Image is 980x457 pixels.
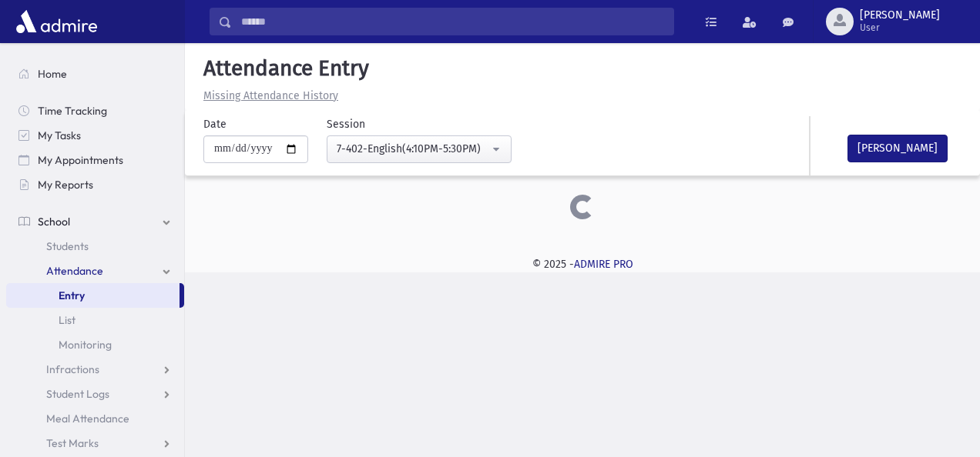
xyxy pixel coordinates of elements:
span: My Appointments [38,153,123,167]
span: Entry [59,289,85,302]
span: List [59,313,76,327]
div: 7-402-English(4:10PM-5:30PM) [337,141,489,157]
span: My Tasks [38,128,81,142]
img: AdmirePro [12,6,101,37]
label: Session [327,116,365,132]
a: Attendance [6,259,184,283]
span: Monitoring [59,338,112,352]
a: My Reports [6,172,184,197]
a: Entry [6,283,180,308]
a: My Appointments [6,148,184,172]
a: Students [6,234,184,259]
h5: Attendance Entry [197,55,968,82]
input: Search [232,8,673,35]
span: Home [38,67,67,81]
button: 7-402-English(4:10PM-5:30PM) [327,135,512,163]
a: List [6,308,184,332]
a: Student Logs [6,382,184,406]
label: Date [203,116,227,132]
span: Infractions [46,362,99,376]
a: Test Marks [6,431,184,455]
a: School [6,209,184,234]
a: My Tasks [6,123,184,148]
span: [PERSON_NAME] [860,9,940,22]
a: Meal Attendance [6,406,184,431]
span: Test Marks [46,436,99,450]
a: Monitoring [6,332,184,357]
a: Home [6,62,184,86]
span: School [38,215,70,228]
span: Students [46,239,89,253]
button: [PERSON_NAME] [847,135,948,162]
a: Time Tracking [6,98,184,123]
span: My Reports [38,178,93,192]
a: Missing Attendance History [197,89,338,102]
span: Time Tracking [38,104,107,118]
a: ADMIRE PRO [574,258,633,271]
span: Attendance [46,264,103,278]
span: User [860,22,940,34]
u: Missing Attendance History [203,89,338,102]
a: Infractions [6,357,184,382]
div: © 2025 - [210,256,955,272]
span: Student Logs [46,387,109,401]
span: Meal Attendance [46,412,129,425]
